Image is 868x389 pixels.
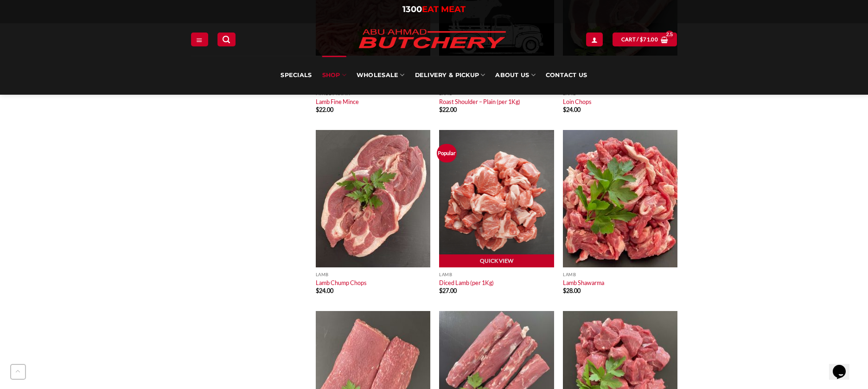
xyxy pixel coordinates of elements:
[316,287,333,294] bdi: 24.00
[439,106,457,113] bdi: 22.00
[351,23,513,56] img: Abu Ahmad Butchery
[402,4,466,14] a: 1300EAT MEAT
[640,35,643,44] span: $
[563,272,677,277] p: Lamb
[546,56,587,95] a: Contact Us
[829,352,859,380] iframe: chat widget
[563,287,566,294] span: $
[10,364,26,380] button: Go to top
[439,106,442,113] span: $
[563,98,592,105] a: Loin Chops
[621,35,658,44] span: Cart /
[439,98,520,105] a: Roast Shoulder – Plain (per 1Kg)
[316,279,367,286] a: Lamb Chump Chops
[439,287,442,294] span: $
[439,272,554,277] p: Lamb
[316,98,359,105] a: Lamb Fine Mince
[563,130,677,267] img: Lamb Shawarma
[439,287,457,294] bdi: 27.00
[563,106,581,113] bdi: 24.00
[281,56,312,95] a: Specials
[563,106,566,113] span: $
[640,36,658,42] bdi: 71.00
[316,287,319,294] span: $
[402,4,422,14] span: 1300
[439,254,554,268] a: Quick View
[191,32,208,46] a: Menu
[316,272,430,277] p: Lamb
[586,32,603,46] a: Login
[316,130,430,267] img: Lamb-Chump-Chops
[495,56,535,95] a: About Us
[357,56,405,95] a: Wholesale
[563,287,581,294] bdi: 28.00
[563,279,604,286] a: Lamb Shawarma
[316,106,319,113] span: $
[316,106,333,113] bdi: 22.00
[422,4,466,14] span: EAT MEAT
[613,32,677,46] a: View cart
[322,56,346,95] a: SHOP
[439,279,494,286] a: Diced Lamb (per 1Kg)
[415,56,485,95] a: Delivery & Pickup
[217,32,235,46] a: Search
[439,130,554,267] img: Diced Lamb (per 1Kg)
